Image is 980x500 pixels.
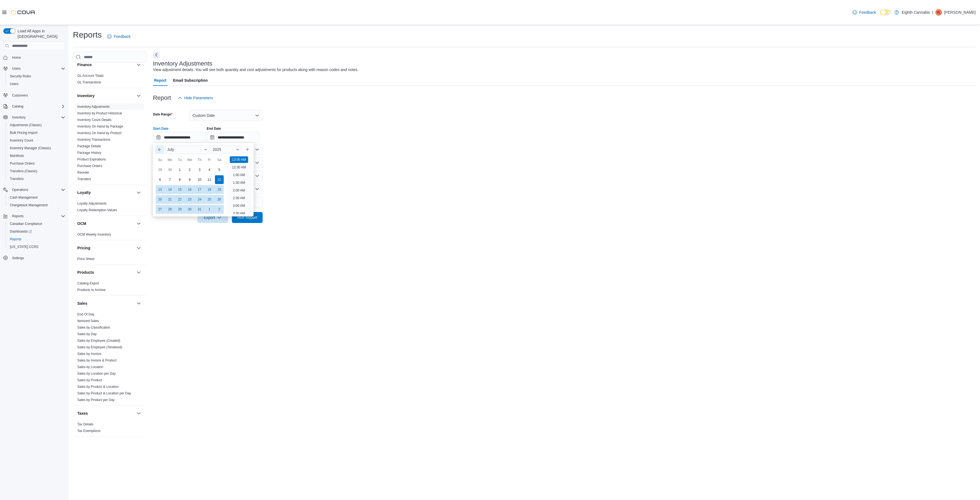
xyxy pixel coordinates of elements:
div: Products [73,280,146,295]
h1: Reports [73,29,102,40]
li: 2:00 AM [231,187,247,194]
a: Tax Details [77,422,93,426]
a: Inventory Count [8,137,35,144]
span: Catalog Export [77,281,99,286]
span: OCM Weekly Inventory [77,232,111,237]
a: Feedback [105,31,133,42]
div: Th [195,156,204,164]
button: Chargeback Management [5,201,67,209]
div: Taxes [73,421,146,436]
h3: OCM [77,221,86,226]
input: Press the down key to enter a popover containing a calendar. Press the escape key to close the po... [153,132,206,143]
button: Finance [135,61,142,68]
div: day-24 [195,195,204,204]
span: Settings [10,255,65,261]
div: day-18 [205,185,214,194]
div: day-20 [156,195,164,204]
a: Manifests [8,152,26,159]
span: Reports [10,213,65,219]
span: Home [10,54,65,61]
span: Users [10,65,65,72]
h3: Sales [77,301,87,306]
h3: Products [77,270,94,275]
button: Users [1,65,67,72]
a: Transfers [8,176,26,182]
span: Sales by Product & Location [77,385,119,389]
span: Product Expirations [77,157,106,162]
span: GL Account Totals [77,74,104,78]
span: July [167,147,174,152]
span: Inventory [12,115,25,120]
span: Sales by Product per Day [77,398,115,402]
span: Products to Archive [77,288,106,292]
a: Package Details [77,144,101,148]
input: Press the down key to open a popover containing a calendar. [207,132,259,143]
a: Products to Archive [77,288,106,292]
li: 3:00 AM [231,202,247,209]
span: Reports [8,236,65,242]
a: Product Expirations [77,157,106,161]
span: Sales by Employee (Created) [77,338,120,343]
span: Sales by Location per Day [77,371,116,376]
a: Home [10,54,23,61]
h3: Finance [77,62,92,67]
button: Open list of options [255,160,259,165]
a: Sales by Product [77,378,102,382]
span: End Of Day [77,312,94,317]
div: day-15 [175,185,184,194]
a: Loyalty Adjustments [77,202,107,205]
div: day-27 [156,205,164,214]
div: day-16 [185,185,194,194]
a: Purchase Orders [8,160,37,167]
span: Bulk Pricing Import [8,129,65,136]
span: Adjustments (Classic) [10,123,42,127]
a: Inventory Count Details [77,118,112,122]
div: Sales [73,311,146,405]
span: Canadian Compliance [10,222,42,226]
span: Transfers (Classic) [8,168,65,174]
div: day-29 [156,165,164,174]
a: Price Sheet [77,257,94,261]
span: Inventory by Product Historical [77,111,122,115]
div: day-28 [166,205,174,214]
li: 3:30 AM [231,210,247,217]
a: Inventory On Hand by Product [77,131,121,135]
a: Dashboards [5,228,67,235]
span: Security Roles [8,73,65,80]
span: Price Sheet [77,257,94,261]
span: Inventory Manager (Classic) [8,145,65,151]
button: Taxes [135,410,142,417]
span: Inventory On Hand by Product [77,131,121,135]
button: Transfers [5,175,67,183]
span: Tax Exemptions [77,429,101,433]
button: Inventory [77,93,134,98]
span: Inventory Count [10,138,33,143]
a: Sales by Day [77,332,97,336]
li: 12:00 AM [230,156,248,163]
ul: Time [226,156,251,214]
a: Sales by Classification [77,326,110,329]
span: Feedback [114,34,130,39]
span: Email Subscription [173,75,208,86]
button: Products [135,269,142,276]
a: Users [8,81,21,87]
span: Bulk Pricing Import [10,131,38,135]
a: Transfers (Classic) [8,168,39,174]
button: Purchase Orders [5,160,67,167]
span: VL [937,9,941,16]
button: Pricing [77,245,134,251]
div: Sa [215,156,224,164]
button: Home [1,53,67,61]
a: End Of Day [77,312,94,316]
span: Sales by Location [77,365,103,369]
span: [US_STATE] CCRS [10,245,38,249]
a: Inventory Transactions [77,138,110,142]
span: Transfers (Classic) [10,169,37,173]
nav: Complex example [3,51,65,276]
a: Sales by Product & Location per Day [77,391,131,395]
button: Operations [1,186,67,194]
